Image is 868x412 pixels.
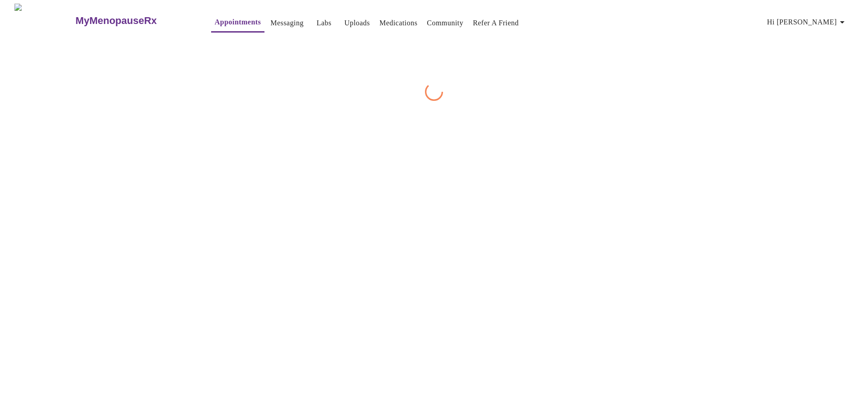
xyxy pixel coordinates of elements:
a: Uploads [344,17,370,29]
img: MyMenopauseRx Logo [14,4,75,38]
a: Refer a Friend [473,17,519,29]
a: Medications [379,17,417,29]
button: Messaging [267,14,307,32]
button: Medications [376,14,421,32]
button: Appointments [211,13,264,33]
a: Community [427,17,463,29]
a: MyMenopauseRx [75,5,193,37]
button: Uploads [341,14,374,32]
button: Community [423,14,467,32]
button: Labs [310,14,339,32]
span: Hi [PERSON_NAME] [767,16,848,28]
a: Appointments [215,16,261,28]
button: Hi [PERSON_NAME] [764,13,851,31]
h3: MyMenopauseRx [75,15,157,27]
a: Labs [316,17,331,29]
button: Refer a Friend [469,14,523,32]
a: Messaging [270,17,303,29]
